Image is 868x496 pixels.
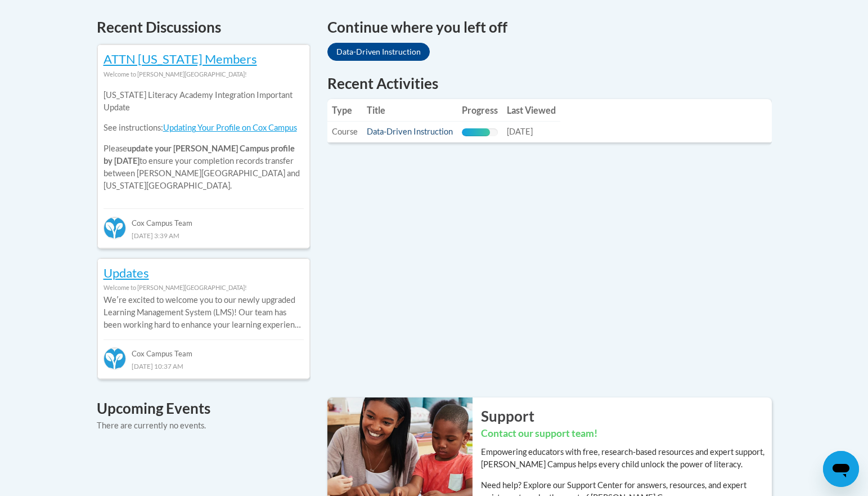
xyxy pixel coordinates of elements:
th: Last Viewed [502,99,560,122]
div: Welcome to [PERSON_NAME][GEOGRAPHIC_DATA]! [104,68,304,81]
h3: Contact our support team! [481,427,772,441]
div: Cox Campus Team [104,339,304,360]
span: Course [332,127,358,136]
h2: Support [481,406,772,426]
div: [DATE] 3:39 AM [104,229,304,242]
h4: Upcoming Events [97,397,311,419]
div: Progress, % [462,128,491,136]
div: Welcome to [PERSON_NAME][GEOGRAPHIC_DATA]! [104,281,304,294]
h4: Recent Discussions [97,16,311,38]
th: Title [362,99,457,122]
p: Weʹre excited to welcome you to our newly upgraded Learning Management System (LMS)! Our team has... [104,294,304,331]
a: Data-Driven Instruction [367,127,453,136]
p: See instructions: [104,122,304,134]
th: Type [327,99,362,122]
p: [US_STATE] Literacy Academy Integration Important Update [104,89,304,114]
iframe: Button to launch messaging window [823,451,859,487]
h1: Recent Activities [327,73,772,93]
a: Updating Your Profile on Cox Campus [163,123,297,132]
th: Progress [457,99,502,122]
span: There are currently no events. [97,421,206,430]
img: Cox Campus Team [104,217,126,239]
p: Empowering educators with free, research-based resources and expert support, [PERSON_NAME] Campus... [481,446,772,471]
img: Cox Campus Team [104,347,126,370]
a: ATTN [US_STATE] Members [104,51,257,66]
div: Cox Campus Team [104,208,304,229]
div: [DATE] 10:37 AM [104,360,304,372]
b: update your [PERSON_NAME] Campus profile by [DATE] [104,144,295,166]
h4: Continue where you left off [327,16,772,38]
div: Please to ensure your completion records transfer between [PERSON_NAME][GEOGRAPHIC_DATA] and [US_... [104,81,304,200]
a: Updates [104,265,149,280]
span: [DATE] [507,127,533,136]
a: Data-Driven Instruction [327,43,430,61]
